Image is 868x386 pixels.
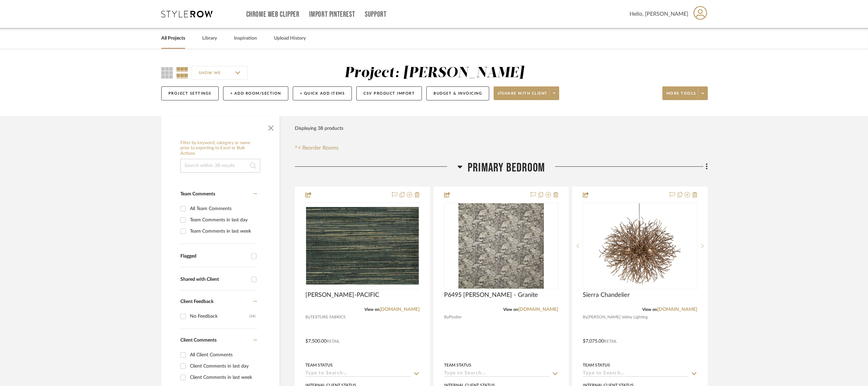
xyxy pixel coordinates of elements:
span: Client Feedback [180,299,213,304]
button: More tools [662,86,708,100]
span: P6495 [PERSON_NAME] - Granite [444,291,538,299]
div: Client Comments in last day [190,361,256,372]
div: Shared with Client [180,277,248,282]
a: Support [365,12,386,17]
div: Flagged [180,253,248,259]
a: [DOMAIN_NAME] [380,307,419,312]
span: By [583,314,588,320]
span: [PERSON_NAME] Valley Lighting [588,314,648,320]
a: Inspiration [234,34,257,43]
span: Client Comments [180,338,217,343]
button: Share with client [494,86,559,100]
input: Type to Search… [305,371,411,377]
button: Reorder Rooms [295,144,339,152]
a: [DOMAIN_NAME] [518,307,558,312]
button: Close [264,120,278,134]
img: P6495 Tabitha - Granite [458,203,544,289]
span: By [305,314,310,320]
span: View on [503,307,518,312]
input: Search within 38 results [180,159,260,173]
div: Team Comments in last day [190,215,256,225]
div: (34) [249,311,256,322]
span: TEXTURE FABRICS [310,314,346,320]
span: Hello, [PERSON_NAME] [630,10,688,18]
div: All Client Comments [190,349,256,360]
span: More tools [666,91,696,101]
div: No Feedback [190,311,249,322]
span: Team Comments [180,192,215,196]
span: Share with client [498,91,548,101]
div: Team Status [305,362,333,368]
span: Sierra Chandelier [583,291,630,299]
span: View on [642,307,657,312]
a: [DOMAIN_NAME] [657,307,697,312]
img: KNOX WC-PACIFIC [306,207,419,285]
h6: Filter by keyword, category or name prior to exporting to Excel or Bulk Actions [180,140,260,156]
span: View on [364,307,380,312]
button: + Quick Add Items [293,86,352,100]
button: + Add Room/Section [223,86,288,100]
span: [PERSON_NAME]-PACIFIC [305,291,379,299]
input: Type to Search… [444,371,550,377]
span: By [444,314,449,320]
span: Reorder Rooms [302,144,339,152]
img: Sierra Chandelier [597,203,683,289]
div: Team Status [444,362,471,368]
div: Team Comments in last week [190,226,256,237]
a: All Projects [161,34,185,43]
div: Client Comments in last week [190,372,256,383]
a: Import Pinterest [309,12,355,17]
div: All Team Comments [190,203,256,214]
div: Project: [PERSON_NAME] [344,66,524,80]
button: CSV Product Import [356,86,422,100]
span: Pindler [449,314,461,320]
a: Library [202,34,217,43]
a: Chrome Web Clipper [246,12,300,17]
span: Primary Bedroom [468,161,545,175]
div: Team Status [583,362,610,368]
div: Displaying 38 products [295,122,343,135]
a: Upload History [274,34,306,43]
button: Project Settings [161,86,219,100]
button: Budget & Invoicing [426,86,489,100]
input: Type to Search… [583,371,689,377]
